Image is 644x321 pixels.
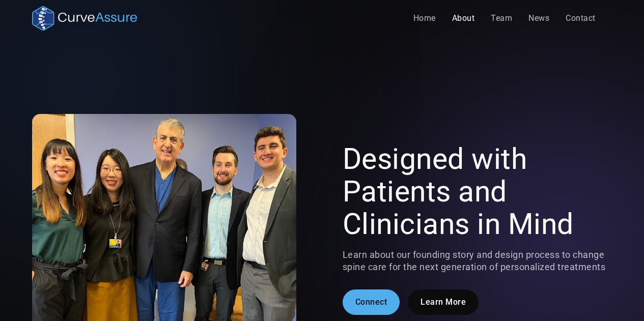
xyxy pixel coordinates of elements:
[405,8,444,28] a: Home
[343,289,400,315] a: Connect
[343,249,612,273] p: Learn about our founding story and design process to change spine care for the next generation of...
[520,8,557,28] a: News
[557,8,604,28] a: Contact
[444,8,483,28] a: About
[408,289,479,315] a: Learn More
[343,143,612,241] h1: Designed with Patients and Clinicians in Mind
[483,8,520,28] a: Team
